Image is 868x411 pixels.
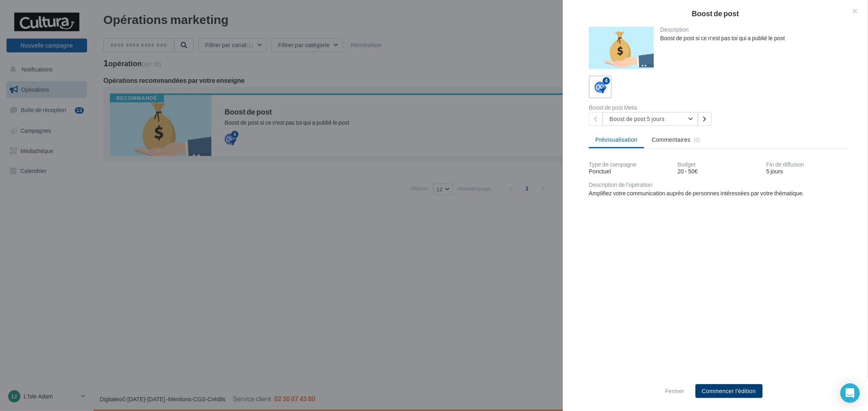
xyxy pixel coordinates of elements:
[660,34,842,42] div: Boost de post si ce n'est pas toi qui a publié le post
[652,136,691,144] span: Commentaires
[678,162,760,167] div: Budget
[678,167,760,175] div: 20 - 50€
[589,189,848,197] div: Amplifiez votre communication auprès de personnes intéressées par votre thématique.
[840,383,860,403] div: Open Intercom Messenger
[662,386,687,396] button: Fermer
[766,162,848,167] div: Fin de diffusion
[695,384,763,398] button: Commencer l'édition
[660,27,842,32] div: Description
[576,10,855,17] div: Boost de post
[766,167,848,175] div: 5 jours
[603,77,610,84] div: 4
[589,162,671,167] div: Type de campagne
[589,182,848,188] div: Description de l’opération
[693,136,700,143] span: (0)
[603,112,698,126] button: Boost de post 5 jours
[589,105,715,110] div: Boost de post Meta
[589,167,671,175] div: Ponctuel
